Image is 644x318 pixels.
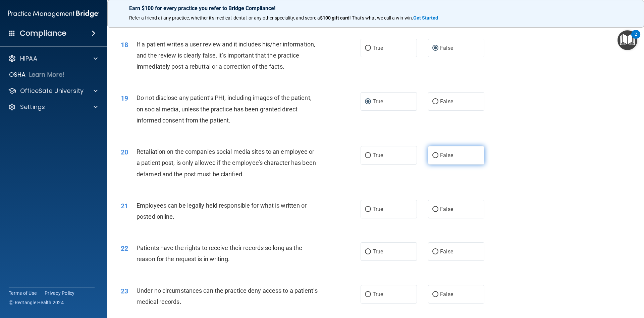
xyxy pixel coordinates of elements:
a: Terms of Use [9,290,37,296]
span: 23 [121,287,128,295]
input: False [432,292,438,297]
span: Ⓒ Rectangle Health 2024 [9,299,64,306]
span: Refer a friend at any practice, whether it's medical, dental, or any other speciality, and score a [129,15,320,21]
input: True [365,99,371,104]
input: False [432,249,438,254]
span: False [440,248,453,255]
input: False [432,46,438,51]
input: True [365,249,371,254]
p: OfficeSafe University [20,87,84,95]
span: Retaliation on the companies social media sites to an employee or a patient post, is only allowed... [137,148,316,177]
p: Settings [20,103,45,111]
span: True [373,248,383,255]
span: False [440,291,453,297]
a: HIPAA [8,55,98,63]
a: Privacy Policy [45,290,75,296]
span: True [373,98,383,105]
span: True [373,206,383,212]
a: OfficeSafe University [8,87,98,95]
input: True [365,153,371,158]
span: Do not disclose any patient’s PHI, including images of the patient, on social media, unless the p... [137,94,312,123]
div: 2 [635,34,637,43]
span: If a patient writes a user review and it includes his/her information, and the review is clearly ... [137,41,315,70]
img: PMB logo [8,7,99,21]
input: False [432,99,438,104]
input: False [432,153,438,158]
span: 19 [121,94,128,102]
a: Get Started [413,15,439,21]
span: False [440,45,453,51]
span: True [373,152,383,158]
span: 22 [121,244,128,252]
span: 18 [121,41,128,49]
h4: Compliance [20,29,66,38]
span: Under no circumstances can the practice deny access to a patient’s medical records. [137,287,318,305]
input: True [365,46,371,51]
span: True [373,45,383,51]
span: False [440,152,453,158]
button: Open Resource Center, 2 new notifications [618,30,637,50]
span: False [440,98,453,105]
strong: $100 gift card [320,15,350,21]
span: 20 [121,148,128,156]
span: Patients have the rights to receive their records so long as the reason for the request is in wri... [137,244,302,262]
p: Learn More! [29,71,65,79]
span: 21 [121,202,128,210]
input: True [365,207,371,212]
strong: Get Started [413,15,438,21]
span: False [440,206,453,212]
span: ! That's what we call a win-win. [350,15,413,21]
p: HIPAA [20,55,37,63]
input: False [432,207,438,212]
input: True [365,292,371,297]
a: Settings [8,103,98,111]
p: OSHA [9,71,26,79]
span: True [373,291,383,297]
span: Employees can be legally held responsible for what is written or posted online. [137,202,307,220]
p: Earn $100 for every practice you refer to Bridge Compliance! [129,5,622,11]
